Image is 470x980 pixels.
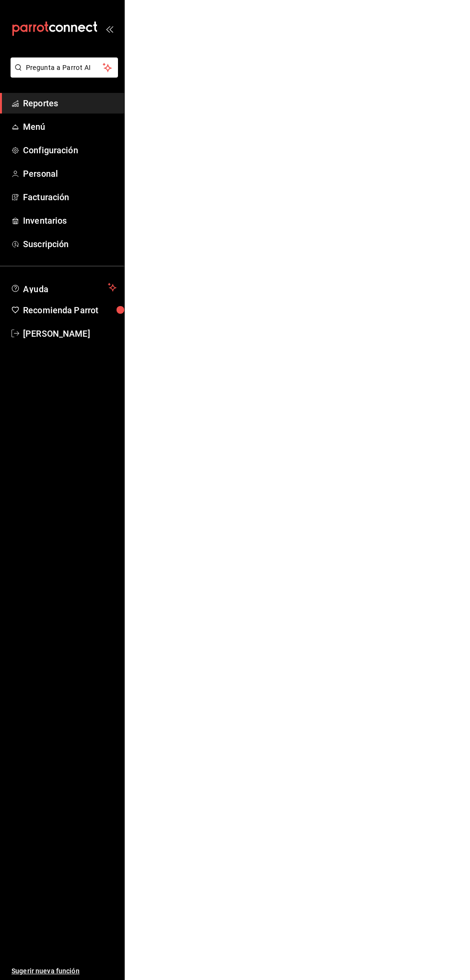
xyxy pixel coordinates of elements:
span: Sugerir nueva función [12,966,117,976]
span: Reportes [23,97,117,110]
a: Pregunta a Parrot AI [7,69,118,80]
span: [PERSON_NAME] [23,327,117,340]
span: Recomienda Parrot [23,304,117,317]
button: open_drawer_menu [106,25,113,33]
button: Pregunta a Parrot AI [11,57,118,78]
span: Menú [23,120,117,133]
span: Suscripción [23,238,117,251]
span: Pregunta a Parrot AI [26,63,103,73]
span: Configuración [23,144,117,157]
span: Facturación [23,191,117,204]
span: Inventarios [23,214,117,227]
span: Ayuda [23,282,104,293]
span: Personal [23,167,117,180]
